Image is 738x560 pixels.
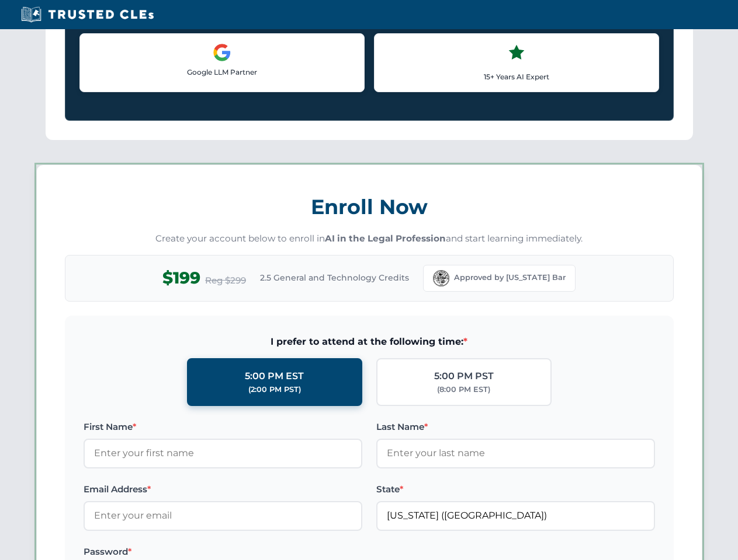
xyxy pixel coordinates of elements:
img: Florida Bar [433,270,449,286]
input: Enter your email [84,501,362,530]
label: Email Address [84,482,362,496]
input: Florida (FL) [376,501,655,530]
span: I prefer to attend at the following time: [84,334,655,349]
input: Enter your last name [376,439,655,468]
span: $199 [162,265,200,291]
label: State [376,482,655,496]
img: Google [213,43,231,62]
label: Last Name [376,420,655,434]
div: 5:00 PM EST [245,369,304,384]
img: Trusted CLEs [18,6,157,23]
label: Password [84,545,362,559]
div: (8:00 PM EST) [437,384,490,395]
h3: Enroll Now [65,188,674,225]
span: Approved by [US_STATE] Bar [454,272,566,283]
p: Google LLM Partner [89,66,355,78]
div: (2:00 PM PST) [248,384,301,395]
strong: AI in the Legal Profession [325,233,446,244]
span: 2.5 General and Technology Credits [260,271,409,284]
p: 15+ Years AI Expert [384,71,649,82]
span: Reg $299 [205,274,246,288]
input: Enter your first name [84,439,362,468]
label: First Name [84,420,362,434]
p: Create your account below to enroll in and start learning immediately. [65,232,674,246]
div: 5:00 PM PST [434,369,494,384]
